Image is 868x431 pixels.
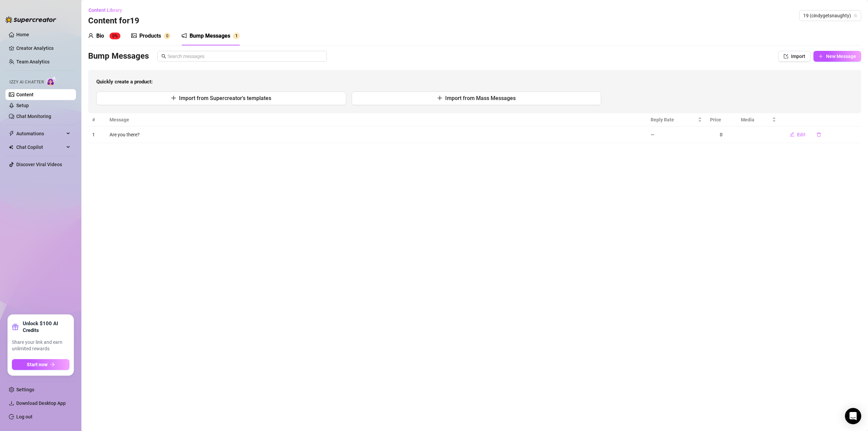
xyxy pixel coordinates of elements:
[16,59,50,64] a: Team Analytics
[96,32,104,40] div: Bio
[647,126,706,143] td: —
[233,33,240,39] sup: 1
[96,92,346,105] button: Import from Supercreator's templates
[88,33,94,38] span: user
[179,95,271,101] span: Import from Supercreator's templates
[813,51,861,62] button: New Message
[161,54,166,59] span: search
[167,53,323,60] input: Search messages
[88,16,139,26] h3: Content for 19
[445,95,516,101] span: Import from Mass Messages
[818,54,823,59] span: plus
[16,92,34,97] a: Content
[790,132,794,137] span: edit
[16,43,71,54] a: Creator Analytics
[181,33,187,38] span: notification
[110,33,120,39] sup: 0%
[27,362,47,367] span: Start now
[131,33,137,38] span: picture
[171,95,176,101] span: plus
[12,339,70,352] span: Share your link and earn unlimited rewards
[50,362,55,367] span: arrow-right
[105,126,647,143] td: Are you there?
[9,400,14,406] span: download
[797,132,806,137] span: Edit
[741,116,771,123] span: Media
[816,132,821,137] span: delete
[88,126,105,143] td: 1
[784,54,788,59] span: import
[235,34,238,38] span: 1
[647,113,706,126] th: Reply Rate
[139,32,161,40] div: Products
[9,131,14,136] span: thunderbolt
[164,33,171,39] sup: 0
[352,92,601,105] button: Import from Mass Messages
[16,103,29,108] a: Setup
[5,16,56,23] img: logo-BBDzfeDw.svg
[16,414,33,419] a: Log out
[16,142,64,153] span: Chat Copilot
[16,162,62,167] a: Discover Viral Videos
[710,131,733,138] div: 0
[826,54,856,59] span: New Message
[88,5,127,16] button: Content Library
[706,113,737,126] th: Price
[9,145,13,150] img: Chat Copilot
[12,359,70,370] button: Start nowarrow-right
[437,95,442,101] span: plus
[88,51,149,62] h3: Bump Messages
[791,54,805,59] span: Import
[853,14,857,18] span: team
[811,129,827,140] button: delete
[803,11,857,21] span: 19 (cindygetsnaughty)
[737,113,780,126] th: Media
[845,408,861,424] div: Open Intercom Messenger
[96,79,153,85] strong: Quickly create a product:
[784,129,811,140] button: Edit
[190,32,230,40] div: Bump Messages
[16,114,51,119] a: Chat Monitoring
[12,324,19,330] span: gift
[16,387,34,392] a: Settings
[9,79,44,85] span: Izzy AI Chatter
[88,7,122,13] span: Content Library
[778,51,811,62] button: Import
[46,76,57,86] img: AI Chatter
[16,128,64,139] span: Automations
[651,116,696,123] span: Reply Rate
[88,113,105,126] th: #
[105,113,647,126] th: Message
[16,400,66,406] span: Download Desktop App
[23,320,70,334] strong: Unlock $100 AI Credits
[16,32,29,37] a: Home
